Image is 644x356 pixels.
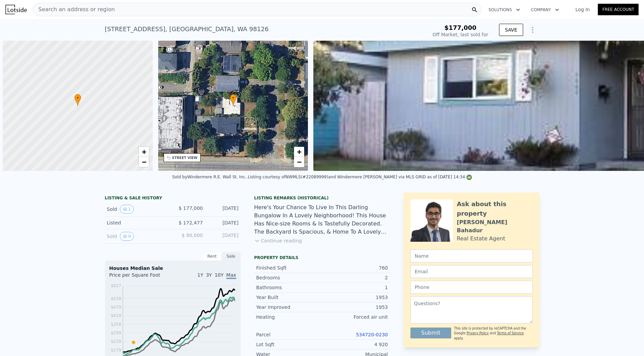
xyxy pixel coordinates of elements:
[483,4,526,16] button: Solutions
[254,255,390,260] div: Property details
[444,24,477,31] span: $177,000
[466,175,472,180] img: NWMLS Logo
[222,252,241,261] div: Sale
[322,314,388,320] div: Forced air unit
[111,339,121,344] tspan: $239
[5,5,27,14] img: Lotside
[256,284,322,291] div: Bathrooms
[206,272,212,278] span: 3Y
[256,274,322,281] div: Bedrooms
[172,155,198,160] div: STREET VIEW
[526,4,565,16] button: Company
[256,304,322,311] div: Year Improved
[598,4,639,15] a: Free Account
[111,348,121,353] tspan: $179
[179,205,203,211] span: $ 177,000
[182,233,203,238] span: $ 90,000
[294,157,304,167] a: Zoom out
[172,175,248,179] div: Sold by Windermere R.E. Wall St. Inc. .
[294,147,304,157] a: Zoom in
[111,322,121,327] tspan: $359
[111,283,121,288] tspan: $627
[111,331,121,335] tspan: $299
[256,331,322,338] div: Parcel
[454,326,532,341] div: This site is protected by reCAPTCHA and the Google and apply.
[107,219,167,226] div: Listed
[203,252,222,261] div: Rent
[457,218,533,235] div: [PERSON_NAME] Bahadur
[142,147,146,156] span: +
[322,294,388,301] div: 1953
[215,272,223,278] span: 10Y
[322,274,388,281] div: 2
[322,341,388,348] div: 4 920
[297,147,301,156] span: +
[139,157,149,167] a: Zoom out
[208,219,239,226] div: [DATE]
[256,314,322,320] div: Heating
[410,265,533,278] input: Email
[107,205,167,214] div: Sold
[226,272,236,279] span: Max
[297,158,301,166] span: −
[322,304,388,311] div: 1953
[120,232,134,241] button: View historical data
[139,147,149,157] a: Zoom in
[356,332,388,337] a: 534720-0230
[105,24,269,34] div: [STREET_ADDRESS] , [GEOGRAPHIC_DATA] , WA 98126
[111,305,121,310] tspan: $479
[230,94,237,106] div: •
[208,205,239,214] div: [DATE]
[208,232,239,241] div: [DATE]
[256,264,322,271] div: Finished Sqft
[466,331,489,335] a: Privacy Policy
[107,232,167,241] div: Sold
[230,95,237,101] span: •
[457,199,533,218] div: Ask about this property
[254,203,390,236] div: Here's Your Chance To Live In This Darling Bungalow In A Lovely Neighborhood! This House Has Nice...
[433,31,488,38] div: Off Market, last sold for
[526,23,539,37] button: Show Options
[74,95,81,101] span: •
[197,272,203,278] span: 1Y
[254,237,302,244] button: Continue reading
[499,24,523,36] button: SAVE
[74,94,81,106] div: •
[410,250,533,262] input: Name
[33,5,115,14] span: Search an address or region
[256,341,322,348] div: Lot Sqft
[179,220,203,225] span: $ 172,477
[111,296,121,301] tspan: $539
[567,6,598,13] a: Log In
[120,205,134,214] button: View historical data
[256,294,322,301] div: Year Built
[248,175,472,179] div: Listing courtesy of NWMLS (#22089999) and Windermere [PERSON_NAME] via MLS GRID as of [DATE] 14:34
[109,265,236,272] div: Houses Median Sale
[410,328,452,338] button: Submit
[109,272,173,282] div: Price per Square Foot
[497,331,524,335] a: Terms of Service
[254,195,390,201] div: Listing Remarks (Historical)
[105,195,241,202] div: LISTING & SALE HISTORY
[457,235,505,243] div: Real Estate Agent
[111,313,121,318] tspan: $419
[410,281,533,294] input: Phone
[322,264,388,271] div: 760
[142,158,146,166] span: −
[322,284,388,291] div: 1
